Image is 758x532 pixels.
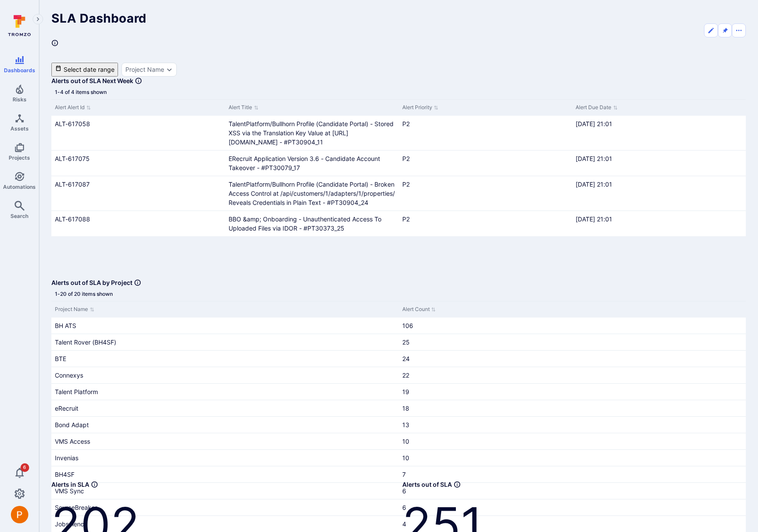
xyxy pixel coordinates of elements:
[572,211,746,236] div: Cell for Alert Due Date
[20,463,29,472] span: 6
[51,367,399,383] div: Cell for Project Name
[402,438,409,445] a: 10
[399,417,746,433] div: Cell for Alert Count
[402,120,410,127] span: P2
[55,89,107,95] span: 1-4 of 4 items shown
[51,400,399,416] div: Cell for Project Name
[718,23,732,37] button: Unpin from sidebar
[399,400,746,416] div: Cell for Alert Count
[399,384,746,400] div: Cell for Alert Count
[51,466,399,482] div: Cell for Project Name
[399,176,573,211] div: Cell for Alert Priority
[402,421,409,428] a: 13
[402,103,439,112] button: Sort by Alert Priority
[51,318,399,334] div: Cell for Project Name
[55,471,74,478] a: BH4SF
[51,12,147,24] h1: SLA Dashboard
[399,351,746,367] div: Cell for Alert Count
[11,506,28,523] img: ACg8ocICMCW9Gtmm-eRbQDunRucU07-w0qv-2qX63v-oG-s=s96-c
[229,155,380,171] a: ERecruit Application Version 3.6 - Candidate Account Takeover - #PT30079_17
[35,16,41,23] i: Expand navigation menu
[11,506,28,523] div: Peter Baker
[576,181,612,188] span: [DATE] 21:01
[13,96,27,103] span: Risks
[399,450,746,466] div: Cell for Alert Count
[51,351,399,367] div: Cell for Project Name
[51,433,399,449] div: Cell for Project Name
[225,211,399,236] div: Cell for Alert Title
[402,371,409,379] a: 22
[399,499,746,515] div: Cell for Alert Count
[576,120,612,127] span: [DATE] 21:01
[399,211,573,236] div: Cell for Alert Priority
[51,77,746,271] div: Widget
[402,355,410,362] a: 24
[55,338,116,346] a: Talent Rover (BH4SF)
[399,116,573,150] div: Cell for Alert Priority
[55,305,94,314] button: Sort by Project Name
[51,211,225,236] div: Cell for Alert Alert Id
[402,305,436,314] button: Sort by Alert Count
[399,516,746,532] div: Cell for Alert Count
[399,483,746,499] div: Cell for Alert Count
[399,367,746,383] div: Cell for Alert Count
[51,384,399,400] div: Cell for Project Name
[572,151,746,176] div: Cell for Alert Due Date
[225,151,399,176] div: Cell for Alert Title
[402,480,452,489] span: Alerts out of SLA
[55,181,90,188] a: ALT-617087
[704,23,718,37] button: Edit dashboard
[55,371,83,379] a: Connexys
[576,103,618,112] button: Sort by Alert Due Date
[55,291,113,297] span: 1-20 of 20 items shown
[55,355,66,362] a: BTE
[572,176,746,211] div: Cell for Alert Due Date
[55,155,90,162] a: ALT-617075
[402,338,410,346] a: 25
[10,213,28,219] span: Search
[51,417,399,433] div: Cell for Project Name
[166,66,173,73] button: Expand dropdown
[576,155,612,162] span: [DATE] 21:01
[10,125,29,132] span: Assets
[399,151,573,176] div: Cell for Alert Priority
[55,405,78,412] a: eRecruit
[51,116,225,150] div: Cell for Alert Alert Id
[55,454,78,462] a: Invenias
[51,278,746,473] div: Widget
[125,66,164,73] button: Project Name
[399,318,746,334] div: Cell for Alert Count
[399,466,746,482] div: Cell for Alert Count
[33,14,43,24] button: Expand navigation menu
[51,450,399,466] div: Cell for Project Name
[55,421,89,428] a: Bond Adapt
[51,480,89,489] span: Alerts in SLA
[4,67,35,74] span: Dashboards
[402,388,409,395] a: 19
[402,215,410,223] span: P2
[402,471,406,478] a: 7
[51,278,132,287] span: Alerts out of SLA by Project
[225,176,399,211] div: Cell for Alert Title
[55,120,90,127] a: ALT-617058
[572,116,746,150] div: Cell for Alert Due Date
[55,438,90,445] a: VMS Access
[402,454,409,462] a: 10
[225,116,399,150] div: Cell for Alert Title
[229,215,381,232] a: BBO &amp; Onboarding - Unauthenticated Access To Uploaded Files via IDOR - #PT30373_25
[732,23,746,37] button: Dashboard menu
[55,215,90,223] a: ALT-617088
[402,155,410,162] span: P2
[229,103,259,112] button: Sort by Alert Title
[55,388,98,395] a: Talent Platform
[55,103,91,112] button: Sort by Alert Alert Id
[399,433,746,449] div: Cell for Alert Count
[402,322,413,329] a: 106
[9,154,30,161] span: Projects
[402,405,409,412] a: 18
[402,181,410,188] span: P2
[229,181,395,206] a: TalentPlatform/Bullhorn Profile (Candidate Portal) - Broken Access Control at /api/customers/1/ad...
[51,77,133,85] span: Alerts out of SLA Next Week
[399,334,746,350] div: Cell for Alert Count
